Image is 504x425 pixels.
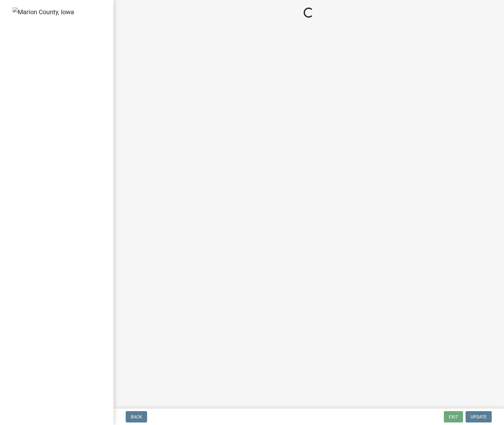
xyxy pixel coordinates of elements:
[466,411,492,422] button: Update
[126,411,147,422] button: Back
[13,7,74,17] img: Marion County, Iowa
[444,411,463,422] button: Exit
[471,414,487,419] span: Update
[131,414,142,419] span: Back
